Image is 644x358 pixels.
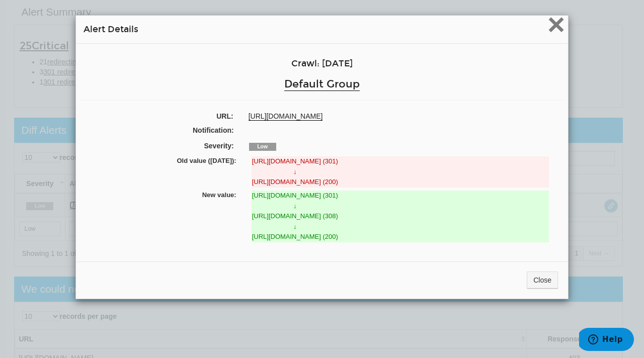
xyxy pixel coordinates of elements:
span: [URL][DOMAIN_NAME] (200) [252,178,338,186]
td: ↓ [252,201,339,212]
h4: Crawl: [DATE] [86,59,558,68]
label: Severity: [80,141,242,151]
span: Low [249,143,276,151]
label: Old value ([DATE]): [88,156,244,166]
td: ↓ [252,167,339,177]
span: × [547,8,565,41]
a: Default Group [284,77,360,91]
span: [URL][DOMAIN_NAME] (301) [252,157,338,165]
a: [URL][DOMAIN_NAME] [249,112,323,121]
label: URL: [78,111,241,121]
label: New value: [88,191,244,200]
span: [URL][DOMAIN_NAME] (308) [252,212,338,220]
iframe: Opens a widget where you can find more information [579,328,634,353]
button: Close [547,16,565,36]
label: Notification: [80,125,242,135]
td: ↓ [252,222,339,232]
span: [URL][DOMAIN_NAME] (200) [252,233,338,240]
span: [URL][DOMAIN_NAME] (301) [252,192,338,199]
h4: Alert Details [84,23,560,36]
button: Close [527,272,558,289]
